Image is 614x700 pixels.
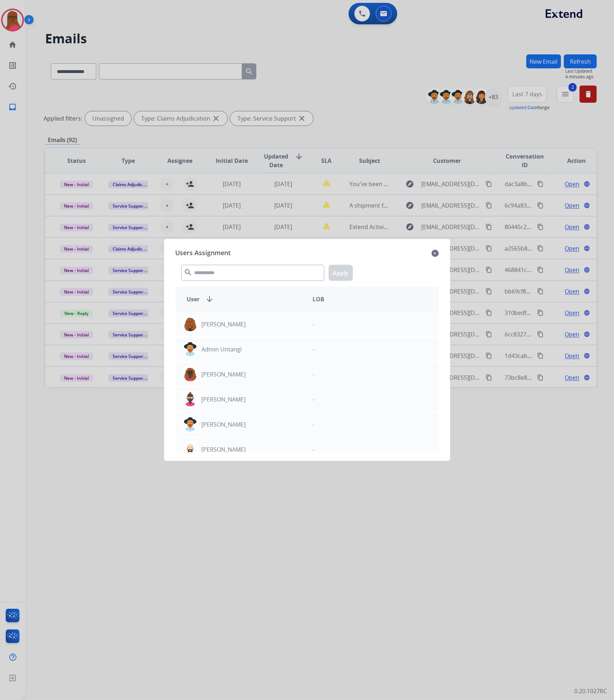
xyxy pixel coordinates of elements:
[202,395,246,404] p: [PERSON_NAME]
[202,420,246,429] p: [PERSON_NAME]
[313,345,315,354] p: -
[313,445,315,454] p: -
[206,295,214,303] mat-icon: arrow_downward
[202,370,246,379] p: [PERSON_NAME]
[329,265,353,281] button: Apply
[184,268,193,277] mat-icon: search
[202,345,242,354] p: Admin Untangl
[313,395,315,404] p: -
[313,420,315,429] p: -
[202,320,246,329] p: [PERSON_NAME]
[176,248,231,259] span: Users Assignment
[181,295,307,303] div: User
[313,320,315,329] p: -
[313,370,315,379] p: -
[202,445,246,454] p: [PERSON_NAME]
[313,295,325,303] span: LOB
[432,249,439,258] mat-icon: close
